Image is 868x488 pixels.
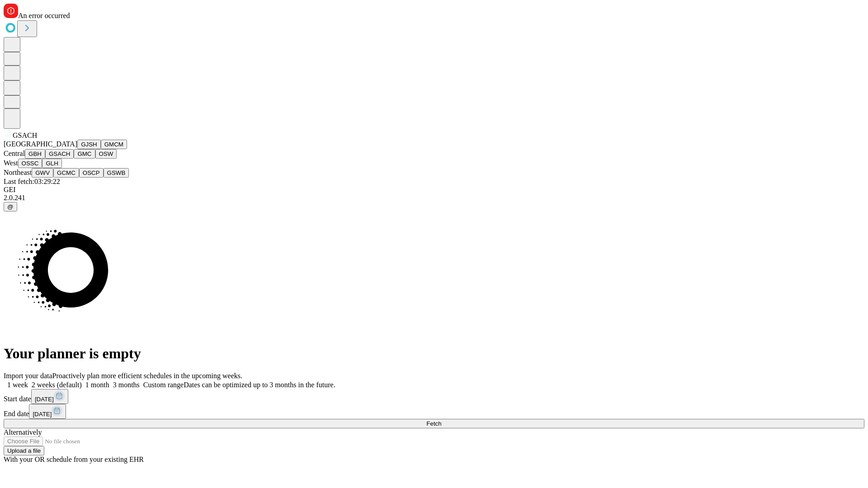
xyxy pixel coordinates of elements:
span: [GEOGRAPHIC_DATA] [4,140,77,148]
span: [DATE] [33,411,52,418]
span: 1 month [85,381,109,389]
button: GLH [42,159,61,168]
span: Alternatively [4,428,42,436]
span: Fetch [426,420,441,427]
button: Fetch [4,419,864,428]
span: 2 weeks (default) [32,381,82,389]
span: West [4,159,18,167]
span: Import your data [4,372,52,380]
button: GSACH [45,149,74,159]
button: GBH [25,149,45,159]
span: Dates can be optimized up to 3 months in the future. [184,381,335,389]
button: GWV [32,168,53,178]
span: Proactively plan more efficient schedules in the upcoming weeks. [52,372,242,380]
button: GCMC [53,168,79,178]
span: 1 week [7,381,28,389]
button: [DATE] [31,389,68,404]
span: [DATE] [35,396,54,403]
span: Custom range [143,381,184,389]
button: GJSH [77,140,101,149]
div: GEI [4,186,864,194]
button: OSCP [79,168,104,178]
button: Upload a file [4,446,44,455]
button: OSW [95,149,117,159]
h1: Your planner is empty [4,345,864,362]
span: @ [7,203,14,210]
span: GSACH [13,131,37,139]
div: End date [4,404,864,419]
button: GMC [74,149,95,159]
span: Central [4,150,25,157]
div: 2.0.241 [4,194,864,202]
span: An error occurred [18,12,70,19]
span: With your OR schedule from your existing EHR [4,455,144,463]
span: Last fetch: 03:29:22 [4,178,60,185]
button: GMCM [101,140,127,149]
button: GSWB [104,168,129,178]
button: @ [4,202,17,211]
button: OSSC [18,159,42,168]
span: 3 months [113,381,140,389]
button: [DATE] [29,404,66,419]
div: Start date [4,389,864,404]
span: Northeast [4,169,32,176]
